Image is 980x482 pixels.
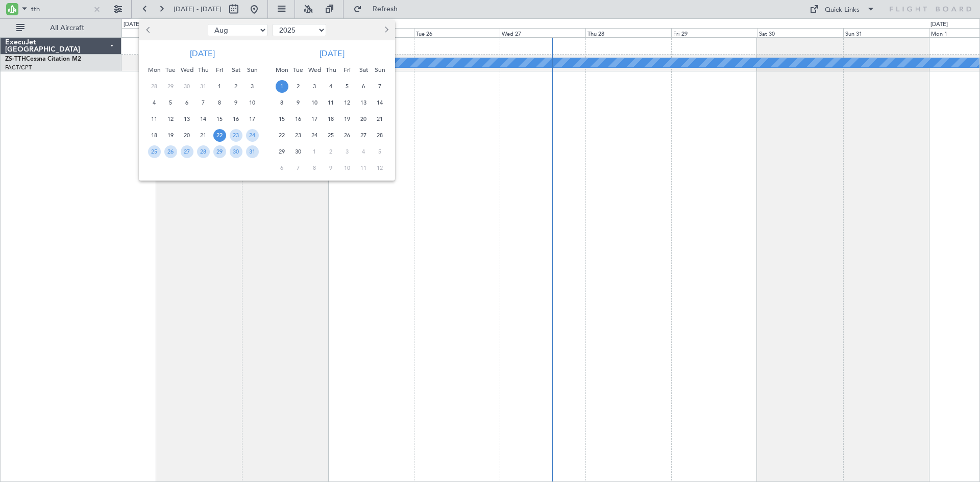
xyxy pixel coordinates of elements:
span: 15 [213,113,226,125]
div: 12-9-2025 [339,94,355,111]
div: 19-9-2025 [339,111,355,127]
span: 24 [308,129,321,142]
span: 1 [213,80,226,93]
div: 24-8-2025 [244,127,260,143]
span: 1 [308,145,321,158]
span: 1 [276,80,288,93]
span: 4 [325,80,337,93]
div: 26-8-2025 [162,143,179,160]
span: 26 [164,145,177,158]
div: 11-10-2025 [355,160,372,176]
div: 24-9-2025 [306,127,323,143]
span: 7 [292,162,305,174]
span: 3 [246,80,259,93]
span: 17 [308,113,321,125]
span: 27 [181,145,193,158]
div: 23-9-2025 [290,127,306,143]
span: 15 [276,113,288,125]
div: Thu [195,62,211,78]
div: 5-8-2025 [162,94,179,111]
div: 12-8-2025 [162,111,179,127]
span: 10 [308,96,321,109]
div: 31-7-2025 [195,78,211,94]
div: Mon [274,62,290,78]
div: 22-8-2025 [211,127,228,143]
span: 29 [276,145,288,158]
div: 27-9-2025 [355,127,372,143]
span: 18 [325,113,337,125]
span: 11 [357,162,370,174]
div: 29-9-2025 [274,143,290,160]
div: 18-9-2025 [323,111,339,127]
div: 2-9-2025 [290,78,306,94]
span: 10 [341,162,354,174]
span: 4 [357,145,370,158]
div: 5-9-2025 [339,78,355,94]
span: 20 [181,129,193,142]
span: 9 [325,162,337,174]
div: 5-10-2025 [372,143,388,160]
div: 9-9-2025 [290,94,306,111]
div: 8-10-2025 [306,160,323,176]
select: Select year [273,24,326,36]
div: 9-10-2025 [323,160,339,176]
div: 16-8-2025 [228,111,244,127]
span: 30 [292,145,305,158]
span: 20 [357,113,370,125]
div: Sat [228,62,244,78]
div: 28-7-2025 [146,78,162,94]
div: 25-9-2025 [323,127,339,143]
span: 22 [213,129,226,142]
span: 16 [292,113,305,125]
div: 20-9-2025 [355,111,372,127]
div: 6-9-2025 [355,78,372,94]
div: 17-8-2025 [244,111,260,127]
div: 4-8-2025 [146,94,162,111]
span: 25 [325,129,337,142]
span: 30 [181,80,193,93]
span: 12 [374,162,386,174]
div: 28-9-2025 [372,127,388,143]
select: Select month [208,24,267,36]
span: 28 [197,145,210,158]
div: 29-8-2025 [211,143,228,160]
span: 28 [374,129,386,142]
div: 30-7-2025 [179,78,195,94]
div: 1-10-2025 [306,143,323,160]
span: 31 [197,80,210,93]
div: Mon [146,62,162,78]
div: 2-8-2025 [228,78,244,94]
div: 9-8-2025 [228,94,244,111]
div: 1-8-2025 [211,78,228,94]
div: 21-8-2025 [195,127,211,143]
div: 19-8-2025 [162,127,179,143]
span: 9 [230,96,242,109]
div: 30-9-2025 [290,143,306,160]
span: 8 [213,96,226,109]
div: 10-9-2025 [306,94,323,111]
div: Sun [244,62,260,78]
span: 5 [164,96,177,109]
div: Fri [211,62,228,78]
div: 11-8-2025 [146,111,162,127]
span: 5 [374,145,386,158]
span: 2 [230,80,242,93]
div: Tue [290,62,306,78]
div: 29-7-2025 [162,78,179,94]
span: 2 [292,80,305,93]
span: 19 [341,113,354,125]
span: 25 [148,145,161,158]
div: Wed [306,62,323,78]
div: 15-9-2025 [274,111,290,127]
span: 31 [246,145,259,158]
div: 3-10-2025 [339,143,355,160]
div: 13-8-2025 [179,111,195,127]
span: 12 [341,96,354,109]
span: 11 [325,96,337,109]
button: Next month [380,22,391,38]
span: 14 [197,113,210,125]
div: 14-9-2025 [372,94,388,111]
div: 6-10-2025 [274,160,290,176]
div: 31-8-2025 [244,143,260,160]
div: Fri [339,62,355,78]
